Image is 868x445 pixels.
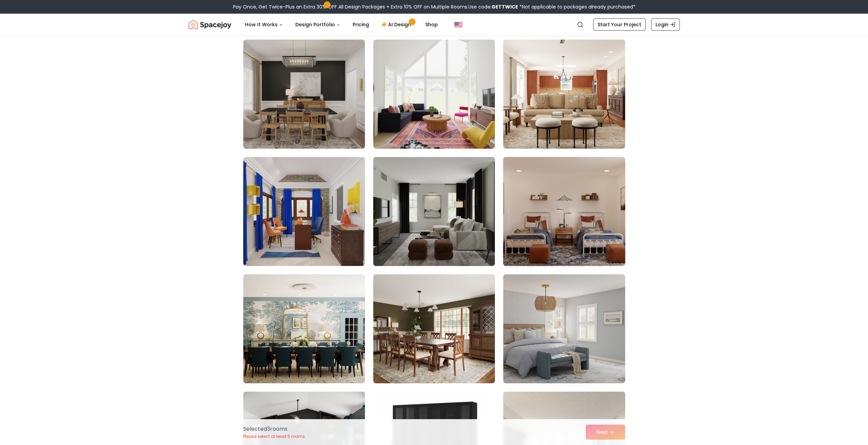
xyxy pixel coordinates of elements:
b: GETTWICE [491,3,518,10]
span: Use code: [468,3,518,10]
button: How It Works [239,18,289,31]
img: Room room-12 [503,274,625,383]
a: Start Your Project [593,18,646,31]
img: Room room-7 [243,157,365,266]
img: Room room-10 [243,274,365,383]
a: Spacejoy [189,18,231,31]
div: Pay Once, Get Twice-Plus an Extra 30% OFF All Design Packages + Extra 10% OFF on Multiple Rooms. [233,3,635,10]
span: *Not applicable to packages already purchased* [518,3,635,10]
img: Room room-11 [373,274,495,383]
img: Room room-4 [243,40,365,149]
p: Selected 3 room s [243,425,305,433]
nav: Main [239,18,443,31]
img: Room room-5 [373,40,495,149]
nav: Global [189,14,680,35]
a: Login [651,18,680,31]
img: Room room-8 [373,157,495,266]
button: Design Portfolio [290,18,346,31]
a: AI Design [376,18,418,31]
p: Please select at least 5 rooms [243,434,305,439]
a: Pricing [347,18,374,31]
img: Room room-6 [503,40,625,149]
img: Room room-9 [500,154,628,269]
img: Spacejoy Logo [189,18,231,31]
a: Shop [420,18,443,31]
img: United States [454,20,462,29]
